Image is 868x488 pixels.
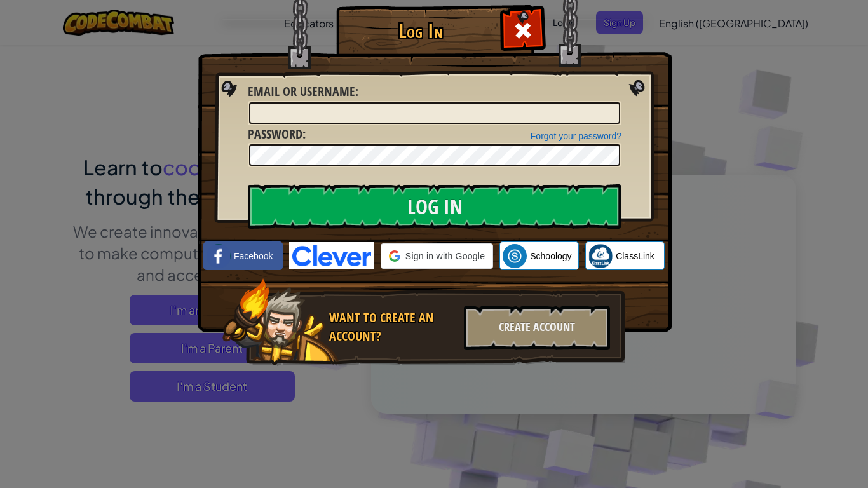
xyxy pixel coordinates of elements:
[207,244,231,268] img: facebook_small.png
[248,83,355,100] span: Email or Username
[531,131,621,141] a: Forgot your password?
[339,20,501,42] h1: Log In
[248,125,302,142] span: Password
[616,250,654,262] span: ClassLink
[248,125,306,144] label: :
[248,184,621,229] input: Log In
[289,242,374,269] img: clever-logo-blue.png
[381,243,493,269] div: Sign in with Google
[234,250,273,262] span: Facebook
[503,244,527,268] img: schoology.png
[329,309,456,345] div: Want to create an account?
[530,250,571,262] span: Schoology
[405,250,485,262] span: Sign in with Google
[248,83,358,101] label: :
[588,244,613,268] img: classlink-logo-small.png
[464,306,610,350] div: Create Account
